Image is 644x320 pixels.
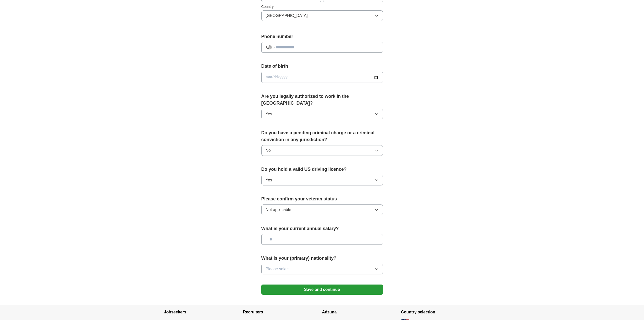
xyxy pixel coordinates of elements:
button: Yes [261,175,383,185]
h4: Country selection [401,305,480,319]
button: No [261,145,383,156]
label: Do you hold a valid US driving licence? [261,166,383,173]
label: Date of birth [261,63,383,70]
label: Are you legally authorized to work in the [GEOGRAPHIC_DATA]? [261,93,383,107]
span: Not applicable [266,207,291,213]
button: Save and continue [261,285,383,295]
label: Phone number [261,33,383,40]
label: Do you have a pending criminal charge or a criminal conviction in any jurisdiction? [261,129,383,143]
span: Yes [266,177,272,183]
label: What is your current annual salary? [261,225,383,232]
label: What is your (primary) nationality? [261,255,383,262]
button: Not applicable [261,204,383,215]
label: Country [261,4,383,9]
span: Yes [266,111,272,117]
label: Please confirm your veteran status [261,196,383,202]
span: No [266,147,271,154]
button: [GEOGRAPHIC_DATA] [261,10,383,21]
span: [GEOGRAPHIC_DATA] [266,13,308,19]
button: Yes [261,109,383,119]
button: Please select... [261,264,383,274]
span: Please select... [266,266,293,272]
